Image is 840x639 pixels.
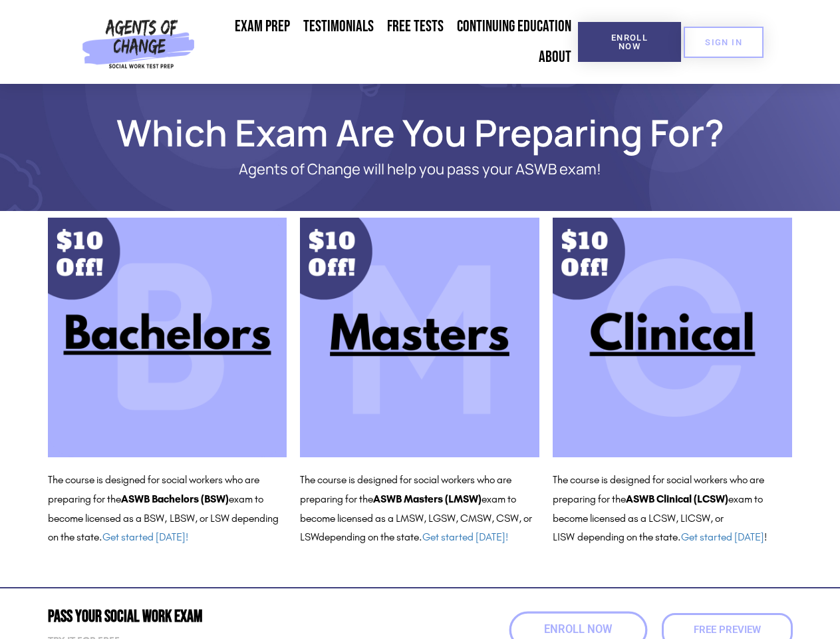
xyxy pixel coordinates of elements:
[319,531,508,543] span: depending on the state.
[681,531,764,543] a: Get started [DATE]
[300,471,539,547] p: The course is designed for social workers who are preparing for the exam to become licensed as a ...
[544,624,612,636] span: Enroll Now
[228,11,297,42] a: Exam Prep
[553,471,792,547] p: The course is designed for social workers who are preparing for the exam to become licensed as a ...
[373,493,482,505] b: ASWB Masters (LMSW)
[48,608,414,625] h2: Pass Your Social Work Exam
[705,38,742,47] span: SIGN IN
[450,11,578,42] a: Continuing Education
[678,531,767,543] span: . !
[94,161,746,178] p: Agents of Change will help you pass your ASWB exam!
[297,11,380,42] a: Testimonials
[102,531,188,543] a: Get started [DATE]!
[578,22,681,62] a: Enroll Now
[626,493,728,505] b: ASWB Clinical (LCSW)
[577,531,678,543] span: depending on the state
[684,27,764,58] a: SIGN IN
[48,471,287,547] p: The course is designed for social workers who are preparing for the exam to become licensed as a ...
[41,117,799,148] h1: Which Exam Are You Preparing For?
[380,11,450,42] a: Free Tests
[599,33,660,51] span: Enroll Now
[200,11,578,73] nav: Menu
[694,625,761,635] span: Free Preview
[422,531,508,543] a: Get started [DATE]!
[532,42,578,73] a: About
[121,493,229,505] b: ASWB Bachelors (BSW)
